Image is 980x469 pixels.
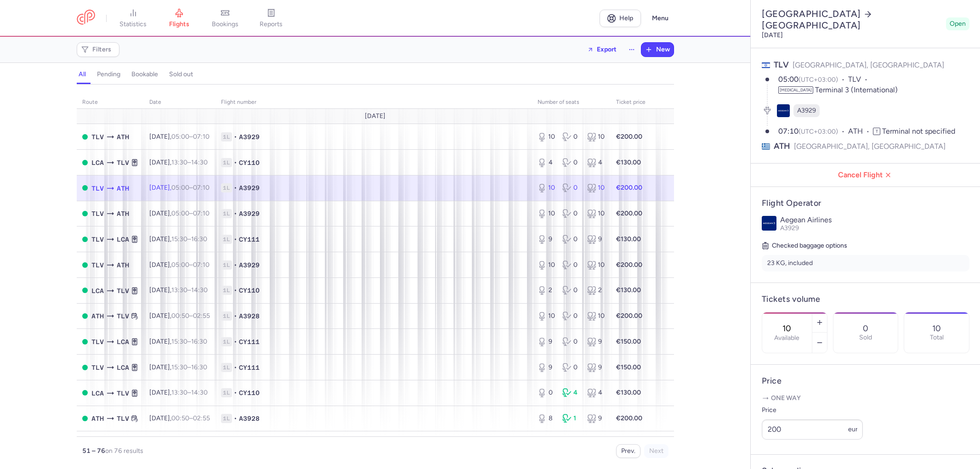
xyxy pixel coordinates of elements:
span: [GEOGRAPHIC_DATA], [GEOGRAPHIC_DATA] [793,61,944,69]
span: Open [950,19,966,28]
span: A3929 [780,224,799,232]
span: [DATE], [149,338,207,345]
time: 05:00 [171,261,189,269]
span: bookings [212,20,238,28]
span: • [234,363,237,372]
time: 00:50 [171,414,189,422]
span: [GEOGRAPHIC_DATA], [GEOGRAPHIC_DATA] [794,141,946,152]
span: Athens International Airport, Athens, Greece [91,413,104,424]
strong: 51 – 76 [82,447,105,455]
h4: sold out [169,70,193,79]
strong: €200.00 [616,261,642,269]
strong: €130.00 [616,286,641,294]
span: ATH [848,126,873,137]
span: – [171,261,210,269]
a: flights [156,8,202,28]
strong: €130.00 [616,158,641,166]
span: Ben Gurion International, Tel Aviv, Israel [91,362,104,373]
span: 1L [221,132,232,141]
span: CY111 [239,337,260,346]
span: Ben Gurion International, Tel Aviv, Israel [117,158,129,168]
div: 10 [538,132,555,141]
span: Ben Gurion International, Tel Aviv, Israel [117,388,129,398]
span: T [873,128,880,135]
div: 4 [538,158,555,167]
figure: A3 airline logo [777,104,790,117]
button: Menu [646,10,674,27]
div: 2 [538,286,555,295]
strong: €200.00 [616,133,642,141]
button: Filters [77,43,119,57]
label: Available [774,334,799,342]
div: 10 [538,209,555,218]
div: 0 [562,183,580,192]
div: 10 [538,311,555,321]
strong: €150.00 [616,338,641,345]
strong: €130.00 [616,235,641,243]
div: 0 [562,132,580,141]
span: Help [619,15,633,22]
span: eur [848,425,858,433]
strong: €200.00 [616,312,642,320]
time: 14:30 [191,158,208,166]
time: 07:10 [193,133,210,141]
strong: €200.00 [616,184,642,192]
time: 07:10 [193,184,210,192]
button: Export [581,42,623,57]
span: [DATE], [149,389,208,396]
span: CY111 [239,235,260,244]
span: [DATE], [149,209,210,217]
span: CY111 [239,363,260,372]
div: 9 [587,337,605,346]
time: 02:55 [193,414,210,422]
span: TLV [91,337,104,347]
span: Larnaca, Larnaca, Cyprus [117,234,129,244]
span: 1L [221,414,232,423]
span: • [234,132,237,141]
a: CitizenPlane red outlined logo [77,10,95,27]
div: 0 [562,311,580,321]
span: (UTC+03:00) [799,128,838,136]
time: 02:55 [193,312,210,320]
span: [DATE], [149,312,210,320]
span: Larnaca, Larnaca, Cyprus [117,362,129,373]
span: • [234,235,237,244]
span: [MEDICAL_DATA] [778,86,813,94]
th: Ticket price [611,96,651,109]
div: 9 [587,363,605,372]
span: 1L [221,363,232,372]
h4: Price [762,376,969,386]
span: reports [260,20,283,28]
time: 07:10 [193,261,210,269]
p: Total [930,334,944,341]
time: 05:00 [778,75,799,84]
span: TLV [91,183,104,193]
span: – [171,363,207,371]
time: 05:00 [171,209,189,217]
span: [DATE] [365,113,385,120]
span: Terminal 3 (International) [815,85,898,94]
span: CY110 [239,286,260,295]
time: 13:30 [171,389,187,396]
span: – [171,312,210,320]
span: – [171,389,208,396]
span: Athens International Airport, Athens, Greece [117,260,129,270]
p: One way [762,394,969,403]
p: Aegean Airlines [780,216,969,224]
span: TLV [117,286,129,296]
span: – [171,235,207,243]
div: 10 [538,183,555,192]
div: 9 [538,235,555,244]
div: 10 [587,311,605,321]
time: 15:30 [171,338,187,345]
span: LCA [91,286,104,296]
span: 1L [221,158,232,167]
div: 0 [562,260,580,270]
span: • [234,209,237,218]
span: • [234,260,237,270]
span: 1L [221,286,232,295]
span: [DATE], [149,414,210,422]
span: Filters [92,46,111,53]
div: 0 [538,388,555,397]
th: route [77,96,144,109]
